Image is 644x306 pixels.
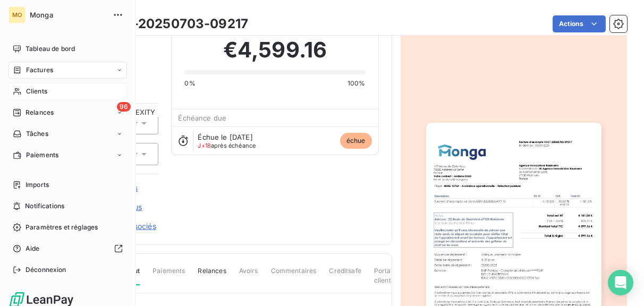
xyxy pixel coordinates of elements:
span: 0% [184,79,195,88]
a: 96Relances [9,104,127,121]
a: Paiements [9,147,127,164]
a: Imports [9,176,127,193]
h3: FACT-20250703-09217 [99,14,248,33]
span: Paramètres et réglages [26,223,98,232]
span: Aide [26,244,40,253]
span: €4,599.16 [223,34,327,66]
a: Clients [9,83,127,100]
span: Imports [26,180,49,190]
span: Monga [30,11,106,19]
span: Paiements [26,150,58,160]
div: MO [9,6,26,23]
span: Commentaires [271,266,317,284]
a: Tâches [9,125,127,142]
span: échue [340,133,372,149]
span: Déconnexion [26,265,66,275]
span: Factures [26,65,53,75]
span: Creditsafe [329,266,361,284]
span: Paiements [152,266,185,284]
div: Open Intercom Messenger [608,270,633,295]
span: 96 [117,102,131,112]
span: Clients [26,87,47,96]
span: Notifications [25,201,64,211]
span: Tableau de bord [26,44,75,54]
span: Relances [198,266,226,284]
span: Avoirs [239,266,258,284]
button: Actions [553,15,606,32]
a: Aide [9,240,127,257]
a: Paramètres et réglages [9,219,127,236]
span: Échéance due [178,114,226,122]
a: Tableau de bord [9,40,127,57]
span: 100% [348,79,366,88]
span: Tâches [26,129,48,139]
span: après échéance [198,142,256,149]
a: Factures [9,62,127,79]
span: Portail client [374,266,394,294]
span: Relances [26,108,54,117]
span: J+18 [198,142,211,149]
span: Échue le [DATE] [198,133,252,141]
